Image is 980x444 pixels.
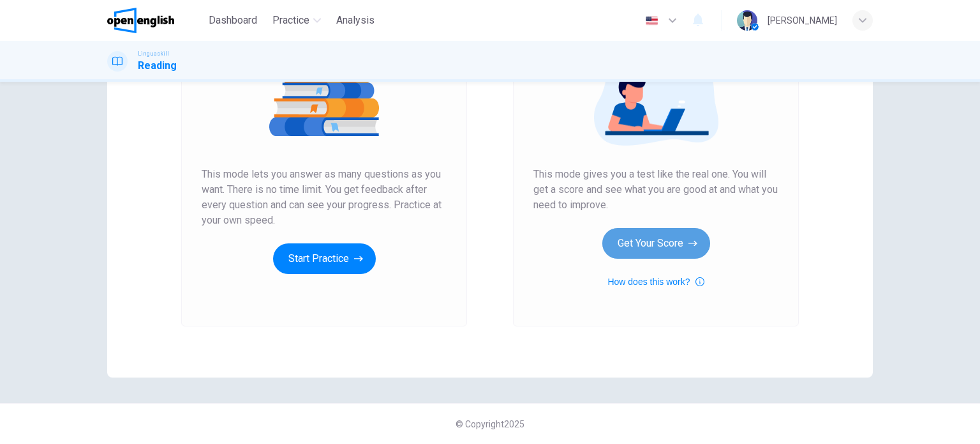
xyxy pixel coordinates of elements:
button: Get Your Score [602,228,710,259]
img: Profile picture [737,10,757,31]
button: Start Practice [273,243,376,274]
button: How does this work? [607,274,704,289]
img: en [644,16,660,26]
button: Dashboard [204,9,262,32]
img: OpenEnglish logo [107,8,174,33]
a: OpenEnglish logo [107,8,204,33]
span: Dashboard [209,13,257,28]
button: Analysis [331,9,380,32]
span: This mode gives you a test like the real one. You will get a score and see what you are good at a... [533,167,778,213]
span: This mode lets you answer as many questions as you want. There is no time limit. You get feedback... [202,167,447,228]
span: Analysis [336,13,375,28]
span: © Copyright 2025 [456,419,524,429]
h1: Reading [138,58,177,73]
span: Practice [272,13,309,28]
button: Practice [267,9,326,32]
span: Linguaskill [138,49,169,58]
div: [PERSON_NAME] [768,13,837,28]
